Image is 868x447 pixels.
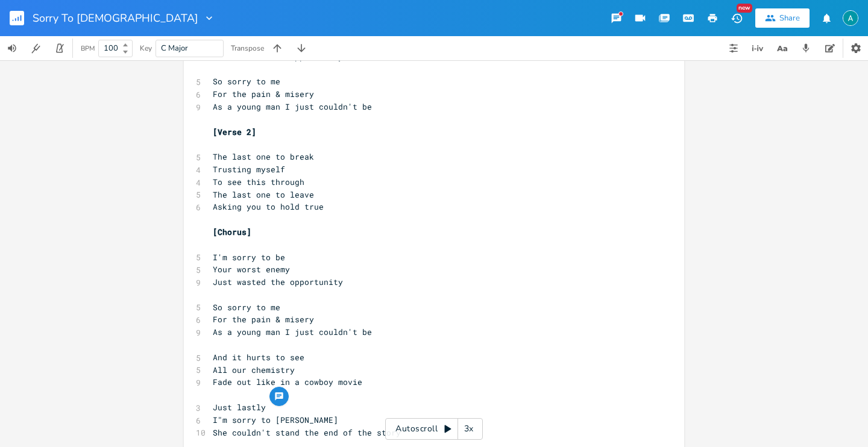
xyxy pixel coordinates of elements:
[213,352,304,363] span: And it hurts to see
[737,4,752,13] div: New
[213,227,251,237] span: [Chorus]
[779,13,800,23] div: Share
[213,327,372,337] span: As a young man I just couldn't be
[725,7,749,29] button: New
[213,264,290,275] span: Your worst enemy
[213,302,280,313] span: So sorry to me
[213,427,401,438] span: She couldn't stand the end of the story
[213,127,256,137] span: [Verse 2]
[213,76,280,87] span: So sorry to me
[213,177,304,187] span: To see this through
[140,45,152,52] div: Key
[458,418,480,440] div: 3x
[213,101,372,112] span: As a young man I just couldn't be
[161,43,188,54] span: C Major
[213,151,314,162] span: The last one to break
[213,51,343,62] span: Just wasted the opportunity
[213,377,362,387] span: Fade out like in a cowboy movie
[213,189,314,200] span: The last one to leave
[213,314,314,325] span: For the pain & misery
[213,89,314,99] span: For the pain & misery
[81,45,95,52] div: BPM
[33,13,198,23] span: Sorry To [DEMOGRAPHIC_DATA]
[213,402,266,413] span: Just lastly
[231,45,264,52] div: Transpose
[213,252,285,263] span: I'm sorry to be
[755,8,810,28] button: Share
[213,277,343,287] span: Just wasted the opportunity
[213,364,295,375] span: All our chemistry
[213,201,324,212] span: Asking you to hold true
[213,414,338,425] span: I"m sorry to [PERSON_NAME]
[213,164,285,175] span: Trusting myself
[385,418,483,440] div: Autoscroll
[843,10,858,26] img: Alex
